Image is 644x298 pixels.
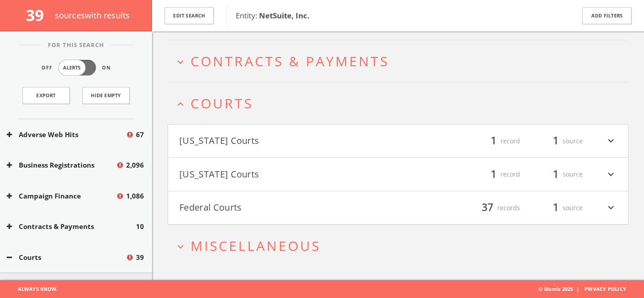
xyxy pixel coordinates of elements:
span: On [102,64,111,72]
i: expand_more [174,241,186,253]
div: record [466,134,520,149]
span: Off [42,64,52,72]
i: expand_more [174,56,186,68]
span: 37 [478,200,497,216]
span: 39 [136,252,144,263]
span: 1 [487,166,500,182]
button: Business Registrations [7,160,116,170]
a: Privacy Policy [585,285,626,292]
div: source [529,134,583,149]
i: expand_less [174,98,186,110]
span: 0 [141,279,144,288]
button: expand_moreMiscellaneous [174,238,628,253]
span: 1,086 [126,191,144,201]
span: © illumis 2025 [538,280,637,298]
button: Contracts & Payments [7,221,136,232]
span: Entity: [236,10,309,21]
a: Export [22,87,70,104]
button: [US_STATE] Courts [179,167,398,182]
i: expand_more [605,200,617,216]
button: expand_lessCourts [174,96,628,111]
span: | [573,285,583,292]
i: expand_more [605,134,617,149]
span: 1 [549,200,563,216]
button: Campaign Finance [7,191,116,201]
button: expand_moreContracts & Payments [174,54,628,69]
span: 1 [549,166,563,182]
button: Adverse Web Hits [7,130,126,140]
button: Hide Empty [82,87,130,104]
div: records [466,200,520,216]
span: For This Search [41,41,111,50]
span: Always Know. [7,280,58,298]
span: 39 [26,4,51,26]
span: source s with results [55,10,130,21]
span: 10 [136,221,144,232]
button: [US_STATE] Courts [179,134,398,149]
i: expand_more [605,167,617,182]
span: Miscellaneous [191,237,321,255]
span: Courts [191,94,253,112]
span: 1 [549,133,563,149]
span: 2,096 [126,160,144,170]
span: Contracts & Payments [191,52,389,70]
span: 1 [487,133,500,149]
button: Edit Search [165,7,214,25]
div: source [529,167,583,182]
span: 67 [136,130,144,140]
button: Add Filters [582,7,631,25]
button: [US_STATE] Courts [7,279,141,288]
div: record [466,167,520,182]
div: source [529,200,583,216]
button: Federal Courts [179,200,398,216]
button: Courts [7,252,126,263]
b: NetSuite, Inc. [259,10,309,21]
